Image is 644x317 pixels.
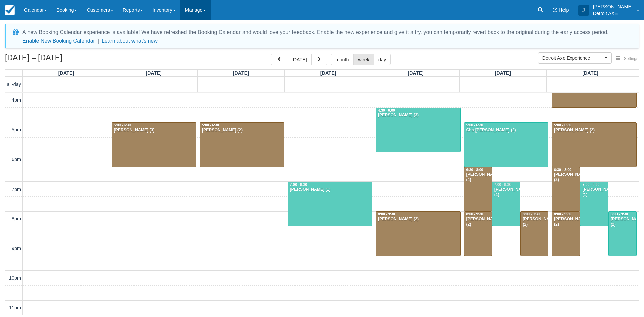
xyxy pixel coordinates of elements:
[580,182,608,226] a: 7:00 - 8:30[PERSON_NAME] (1)
[464,167,492,212] a: 6:30 - 8:00[PERSON_NAME] (4)
[466,172,490,183] div: [PERSON_NAME] (4)
[378,212,395,216] span: 8:00 - 9:30
[376,108,461,152] a: 4:30 - 6:00[PERSON_NAME] (3)
[520,211,548,256] a: 8:00 - 9:30[PERSON_NAME] (2)
[112,122,197,167] a: 5:00 - 6:30[PERSON_NAME] (3)
[376,211,461,256] a: 8:00 - 9:30[PERSON_NAME] (2)
[554,168,571,172] span: 6:30 - 8:00
[464,122,549,167] a: 5:00 - 6:30Cha-[PERSON_NAME] (2)
[233,70,249,76] span: [DATE]
[554,123,571,127] span: 5:00 - 6:30
[22,28,609,36] div: A new Booking Calendar experience is available! We have refreshed the Booking Calendar and would ...
[146,70,162,76] span: [DATE]
[494,183,512,187] span: 7:00 - 8:30
[466,212,483,216] span: 8:00 - 9:30
[552,167,580,212] a: 6:30 - 8:00[PERSON_NAME] (2)
[9,275,21,281] span: 10pm
[12,97,21,103] span: 4pm
[610,217,635,227] div: [PERSON_NAME] (2)
[554,217,578,227] div: [PERSON_NAME] (2)
[98,38,99,44] span: |
[114,128,195,133] div: [PERSON_NAME] (3)
[200,122,284,167] a: 5:00 - 6:30[PERSON_NAME] (2)
[554,172,578,183] div: [PERSON_NAME] (2)
[320,70,336,76] span: [DATE]
[12,157,21,162] span: 6pm
[582,187,606,198] div: [PERSON_NAME] (1)
[466,217,490,227] div: [PERSON_NAME] (2)
[12,127,21,133] span: 5pm
[552,211,580,256] a: 8:00 - 9:30[PERSON_NAME] (2)
[353,54,374,65] button: week
[12,246,21,251] span: 9pm
[102,38,158,44] a: Learn about what's new
[466,123,483,127] span: 5:00 - 6:30
[12,216,21,221] span: 8pm
[552,122,637,167] a: 5:00 - 6:30[PERSON_NAME] (2)
[492,182,520,226] a: 7:00 - 8:30[PERSON_NAME] (1)
[494,187,518,198] div: [PERSON_NAME] (1)
[495,70,511,76] span: [DATE]
[593,3,633,10] p: [PERSON_NAME]
[5,54,90,66] h2: [DATE] – [DATE]
[114,123,131,127] span: 5:00 - 6:30
[378,109,395,112] span: 4:30 - 6:00
[408,70,424,76] span: [DATE]
[559,7,569,13] span: Help
[554,212,571,216] span: 8:00 - 9:30
[5,5,15,15] img: checkfront-main-nav-mini-logo.png
[378,217,459,222] div: [PERSON_NAME] (2)
[202,123,219,127] span: 5:00 - 6:30
[22,38,95,44] button: Enable New Booking Calendar
[12,187,21,192] span: 7pm
[582,183,599,187] span: 7:00 - 8:30
[553,8,557,12] i: Help
[538,52,612,64] button: Detroit Axe Experience
[624,56,638,61] span: Settings
[542,55,603,61] span: Detroit Axe Experience
[593,10,633,17] p: Detroit AXE
[202,128,282,133] div: [PERSON_NAME] (2)
[608,211,637,256] a: 8:00 - 9:30[PERSON_NAME] (2)
[290,183,307,187] span: 7:00 - 8:30
[523,212,540,216] span: 8:00 - 9:30
[464,211,492,256] a: 8:00 - 9:30[PERSON_NAME] (2)
[554,128,635,133] div: [PERSON_NAME] (2)
[58,70,74,76] span: [DATE]
[287,54,311,65] button: [DATE]
[582,70,598,76] span: [DATE]
[378,113,459,118] div: [PERSON_NAME] (3)
[466,168,483,172] span: 6:30 - 8:00
[578,5,589,16] div: J
[612,54,642,64] button: Settings
[331,54,354,65] button: month
[522,217,546,227] div: [PERSON_NAME] (2)
[9,305,21,310] span: 11pm
[466,128,547,133] div: Cha-[PERSON_NAME] (2)
[288,182,373,226] a: 7:00 - 8:30[PERSON_NAME] (1)
[611,212,628,216] span: 8:00 - 9:30
[374,54,391,65] button: day
[290,187,371,192] div: [PERSON_NAME] (1)
[7,82,21,87] span: all-day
